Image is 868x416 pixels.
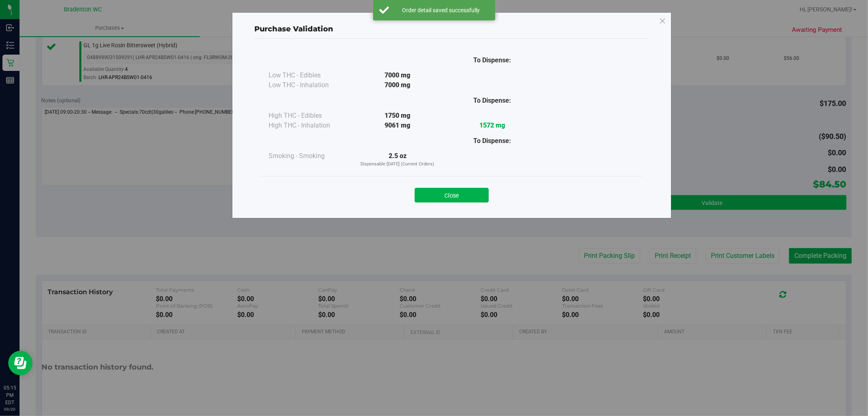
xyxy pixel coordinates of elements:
[415,188,489,202] button: Close
[254,24,333,33] span: Purchase Validation
[350,151,445,168] div: 2.5 oz
[479,121,505,129] strong: 1572 mg
[350,111,445,121] div: 1750 mg
[394,6,489,14] div: Order detail saved successfully
[445,96,540,106] div: To Dispense:
[350,80,445,90] div: 7000 mg
[269,80,350,90] div: Low THC - Inhalation
[8,351,33,375] iframe: Resource center
[269,70,350,80] div: Low THC - Edibles
[350,161,445,168] p: Dispensable [DATE] (Current Orders)
[269,151,350,161] div: Smoking - Smoking
[269,121,350,130] div: High THC - Inhalation
[445,136,540,146] div: To Dispense:
[350,70,445,80] div: 7000 mg
[445,55,540,65] div: To Dispense:
[350,121,445,130] div: 9061 mg
[269,111,350,121] div: High THC - Edibles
